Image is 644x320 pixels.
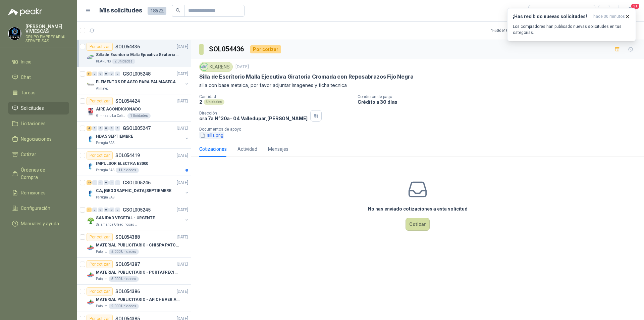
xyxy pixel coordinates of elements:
p: [DATE] [177,207,188,213]
button: silla.png [199,132,224,139]
span: 18522 [148,7,166,15]
div: 0 [98,208,103,212]
p: HDAS SEPTIEMBRE [96,133,133,140]
div: 0 [104,72,109,76]
p: Los compradores han publicado nuevas solicitudes en tus categorías. [513,24,630,36]
img: Company Logo [87,162,95,170]
p: SOL054388 [115,235,140,239]
a: Remisiones [8,186,69,199]
div: 0 [92,126,97,131]
div: Mensajes [268,145,288,153]
img: Company Logo [87,244,95,252]
a: Tareas [8,86,69,99]
a: Por cotizarSOL054388[DATE] Company LogoMATERIAL PUBLICITARIO - CHISPA PATOJITO VER ADJUNTOPatojit... [77,230,191,258]
div: Por cotizar [87,233,113,241]
p: GRUPO EMPRESARIAL SERVER SAS [25,35,69,43]
p: Silla de Escritorio Malla Ejecutiva Giratoria Cromada con Reposabrazos Fijo Negra [96,52,179,58]
a: Manuales y ayuda [8,217,69,230]
p: [DATE] [177,180,188,186]
p: SOL054424 [115,99,140,103]
div: Por cotizar [87,43,113,51]
div: 0 [115,72,120,76]
img: Company Logo [87,53,95,61]
div: 1 - 50 de 10994 [491,25,537,36]
a: Por cotizarSOL054387[DATE] Company LogoMATERIAL PUBLICITARIO - PORTAPRECIOS VER ADJUNTOPatojito5.... [77,258,191,285]
div: 2 Unidades [112,59,135,64]
p: [DATE] [177,71,188,77]
span: Solicitudes [21,104,44,112]
div: 0 [92,180,97,185]
p: cra 7a N°30a- 04 Valledupar , [PERSON_NAME] [199,116,308,121]
h3: ¡Has recibido nuevas solicitudes! [513,14,591,19]
p: [DATE] [177,288,188,295]
a: Chat [8,71,69,84]
p: Gimnasio La Colina [96,113,126,119]
div: Por cotizar [87,260,113,268]
div: 0 [109,180,114,185]
img: Company Logo [201,63,208,71]
div: 4 [87,126,92,131]
p: Crédito a 30 días [358,99,641,105]
span: Cotizar [21,151,36,158]
p: SOL054387 [115,262,140,267]
div: Actividad [237,145,257,153]
div: Por cotizar [250,45,281,53]
p: Cantidad [199,94,352,99]
div: 1 Unidades [127,113,151,119]
p: [DATE] [177,44,188,50]
div: 5.000 Unidades [109,276,139,282]
div: 0 [104,180,109,185]
div: 0 [115,126,120,131]
a: Configuración [8,202,69,215]
div: 0 [98,126,103,131]
div: 0 [104,208,109,212]
span: Remisiones [21,189,46,196]
div: KLARENS [199,62,233,72]
div: 0 [104,126,109,131]
img: Company Logo [87,189,95,197]
span: Negociaciones [21,135,52,143]
p: IMPULSOR ELECTRA E3000 [96,161,148,167]
p: GSOL005245 [123,208,151,212]
p: 2 [199,99,202,105]
p: ELEMENTOS DE ASEO PARA PALMASECA [96,79,176,85]
div: Por cotizar [87,151,113,159]
p: Perugia SAS [96,195,114,200]
div: 5.000 Unidades [109,249,139,255]
div: Cotizaciones [199,145,227,153]
div: 0 [98,180,103,185]
a: Por cotizarSOL054436[DATE] Company LogoSilla de Escritorio Malla Ejecutiva Giratoria Cromada con ... [77,40,191,67]
a: Por cotizarSOL054386[DATE] Company LogoMATERIAL PUBLICITARIO - AFICHE VER ADJUNTOPatojito2.000 Un... [77,285,191,312]
a: Por cotizarSOL054419[DATE] Company LogoIMPULSOR ELECTRA E3000Perugia SAS1 Unidades [77,149,191,176]
a: Por cotizarSOL054424[DATE] Company LogoAIRE ACONDICIONADOGimnasio La Colina1 Unidades [77,94,191,122]
p: SANIDAD VEGETAL - URGENTE [96,215,155,221]
button: 21 [624,5,636,17]
img: Company Logo [87,108,95,116]
span: Manuales y ayuda [21,220,59,227]
p: [DATE] [177,152,188,159]
h1: Mis solicitudes [99,6,142,15]
p: MATERIAL PUBLICITARIO - PORTAPRECIOS VER ADJUNTO [96,269,179,276]
div: Todas [533,7,547,14]
a: Licitaciones [8,117,69,130]
div: Unidades [204,99,224,105]
span: Inicio [21,58,32,65]
p: Silla de Escritorio Malla Ejecutiva Giratoria Cromada con Reposabrazos Fijo Negra [199,73,413,80]
img: Logo peakr [8,8,42,16]
p: Perugia SAS [96,140,114,146]
div: 0 [92,72,97,76]
a: 11 0 0 0 0 0 GSOL005248[DATE] Company LogoELEMENTOS DE ASEO PARA PALMASECAAlmatec [87,70,190,91]
span: Configuración [21,204,50,212]
div: 0 [109,208,114,212]
a: Cotizar [8,148,69,161]
p: [DATE] [177,234,188,240]
p: Patojito [96,276,107,282]
p: SOL054386 [115,289,140,294]
span: hace 30 minutos [593,14,625,19]
p: Patojito [96,304,107,309]
p: Perugia SAS [96,168,114,173]
p: SOL054419 [115,153,140,158]
p: Documentos de apoyo [199,127,641,132]
button: ¡Has recibido nuevas solicitudes!hace 30 minutos Los compradores han publicado nuevas solicitudes... [507,8,636,41]
p: [DATE] [177,125,188,132]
